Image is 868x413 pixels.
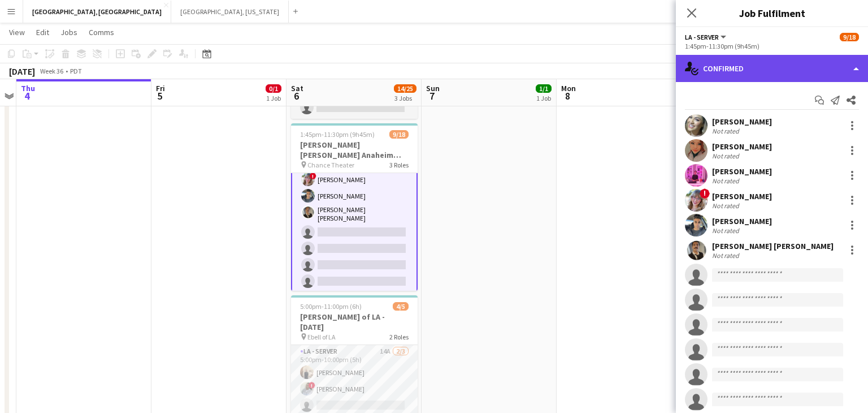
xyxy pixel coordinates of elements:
span: 4/5 [393,302,409,311]
div: 1 Job [536,94,551,102]
div: [PERSON_NAME] [712,216,772,226]
span: 8 [559,89,576,102]
span: Comms [89,27,114,37]
h3: Job Fulfilment [676,6,868,20]
span: Thu [21,83,35,93]
div: [PERSON_NAME] [712,141,772,152]
button: LA - Server [685,33,728,41]
div: Not rated [712,152,741,160]
span: ! [310,173,316,179]
div: 1 Job [266,94,281,102]
div: 3 Jobs [394,94,416,102]
div: Confirmed [676,55,868,82]
span: 9/18 [389,130,409,139]
div: [PERSON_NAME] [PERSON_NAME] [712,241,834,251]
span: 6 [289,89,303,102]
div: [PERSON_NAME] [712,191,772,201]
a: Jobs [56,25,82,40]
div: [PERSON_NAME] [712,166,772,177]
span: Sun [426,83,440,93]
span: Chance Theater [307,161,354,169]
span: View [9,27,25,37]
span: 5 [154,89,165,102]
h3: [PERSON_NAME] [PERSON_NAME] Anaheim [DATE] [291,140,418,160]
div: Not rated [712,201,741,210]
span: 9/18 [840,33,859,41]
div: Not rated [712,127,741,135]
span: 1:45pm-11:30pm (9h45m) [300,130,375,139]
div: [PERSON_NAME] [712,117,772,127]
div: Not rated [712,177,741,185]
div: Not rated [712,251,741,260]
a: View [5,25,29,40]
span: 1/1 [536,84,552,93]
span: LA - Server [685,33,719,41]
span: 3 Roles [389,161,409,169]
button: [GEOGRAPHIC_DATA], [US_STATE] [171,1,289,23]
button: [GEOGRAPHIC_DATA], [GEOGRAPHIC_DATA] [23,1,171,23]
div: PDT [70,67,82,75]
span: 7 [424,89,440,102]
div: 1:45pm-11:30pm (9h45m) [685,42,859,50]
app-card-role: [PERSON_NAME][PERSON_NAME][PERSON_NAME]![PERSON_NAME][PERSON_NAME][PERSON_NAME] [PERSON_NAME] [291,102,418,326]
span: 2 Roles [389,333,409,341]
h3: [PERSON_NAME] of LA - [DATE] [291,312,418,332]
span: Edit [36,27,49,37]
span: 5:00pm-11:00pm (6h) [300,302,362,311]
span: Jobs [60,27,77,37]
span: 14/25 [394,84,416,93]
span: Fri [156,83,165,93]
a: Comms [84,25,119,40]
span: Sat [291,83,303,93]
span: ! [309,382,315,389]
span: Week 36 [37,67,66,75]
span: Ebell of LA [307,333,336,341]
a: Edit [32,25,54,40]
div: [DATE] [9,66,35,77]
span: 4 [19,89,35,102]
span: 0/1 [266,84,281,93]
div: Not rated [712,226,741,235]
span: Mon [561,83,576,93]
span: ! [700,188,710,199]
app-job-card: 1:45pm-11:30pm (9h45m)9/18[PERSON_NAME] [PERSON_NAME] Anaheim [DATE] Chance Theater3 Roles[PERSON... [291,123,418,291]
